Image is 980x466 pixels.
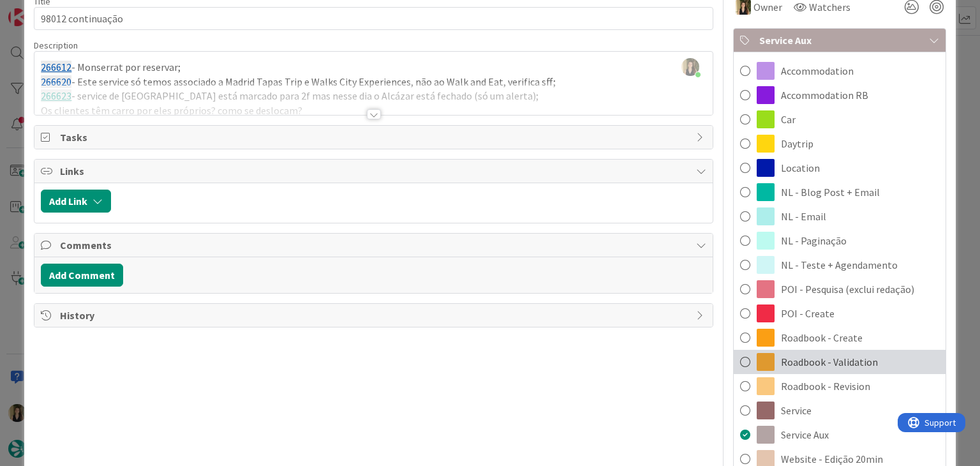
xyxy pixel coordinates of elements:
[781,427,829,442] span: Service Aux
[681,58,699,76] img: C71RdmBlZ3pIy3ZfdYSH8iJ9DzqQwlfe.jpg
[27,2,58,17] span: Support
[781,233,847,248] span: NL - Paginação
[781,160,820,176] span: Location
[41,61,71,73] a: 266612
[781,257,898,273] span: NL - Teste + Agendamento
[781,63,854,79] span: Accommodation
[781,403,812,418] span: Service
[759,33,923,48] span: Service Aux
[781,282,914,297] span: POI - Pesquisa (exclui redação)
[781,112,796,127] span: Car
[781,209,826,224] span: NL - Email
[60,163,689,179] span: Links
[781,354,878,370] span: Roadbook - Validation
[781,330,863,345] span: Roadbook - Create
[41,75,706,89] p: - Este service só temos associado a Madrid Tapas Trip e Walks City Experiences, não ao Walk and E...
[781,87,868,103] span: Accommodation RB
[34,40,78,51] span: Description
[41,264,123,287] button: Add Comment
[60,130,689,145] span: Tasks
[781,379,870,394] span: Roadbook - Revision
[41,60,706,75] p: - Monserrat por reservar;
[781,136,813,151] span: Daytrip
[60,237,689,253] span: Comments
[60,308,689,323] span: History
[41,190,111,213] button: Add Link
[41,75,71,88] span: 266620
[34,7,713,30] input: type card name here...
[781,184,880,200] span: NL - Blog Post + Email
[781,306,835,321] span: POI - Create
